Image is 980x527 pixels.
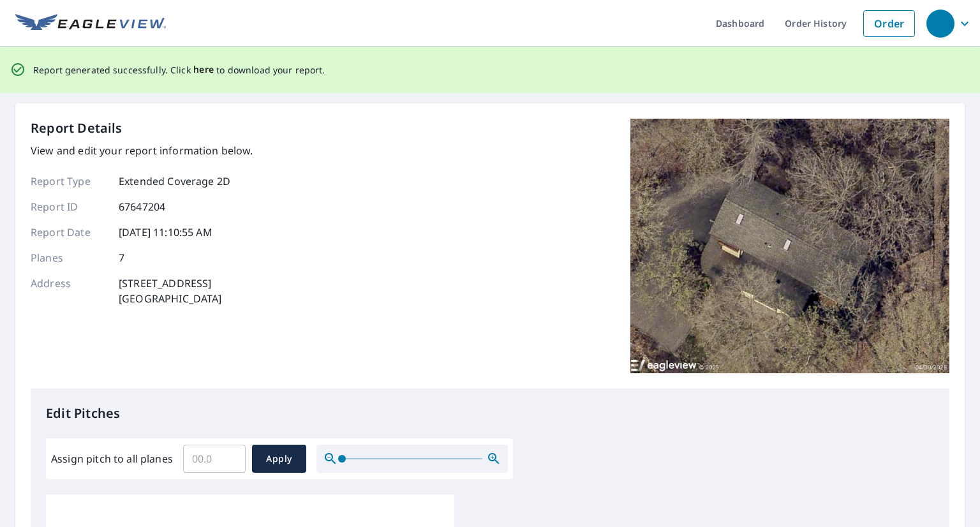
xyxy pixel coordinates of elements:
[630,119,949,374] img: Top image
[119,225,212,240] p: [DATE] 11:10:55 AM
[15,14,166,33] img: EV Logo
[46,404,934,423] p: Edit Pitches
[31,199,107,214] p: Report ID
[119,276,222,306] p: [STREET_ADDRESS] [GEOGRAPHIC_DATA]
[863,10,915,37] a: Order
[119,174,230,189] p: Extended Coverage 2D
[31,143,253,158] p: View and edit your report information below.
[31,276,107,306] p: Address
[193,62,214,78] button: here
[33,62,325,78] p: Report generated successfully. Click to download your report.
[119,250,124,265] p: 7
[119,199,165,214] p: 67647204
[252,445,306,473] button: Apply
[31,225,107,240] p: Report Date
[183,441,246,477] input: 00.0
[31,119,122,138] p: Report Details
[31,174,107,189] p: Report Type
[31,250,107,265] p: Planes
[262,451,296,467] span: Apply
[51,451,173,466] label: Assign pitch to all planes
